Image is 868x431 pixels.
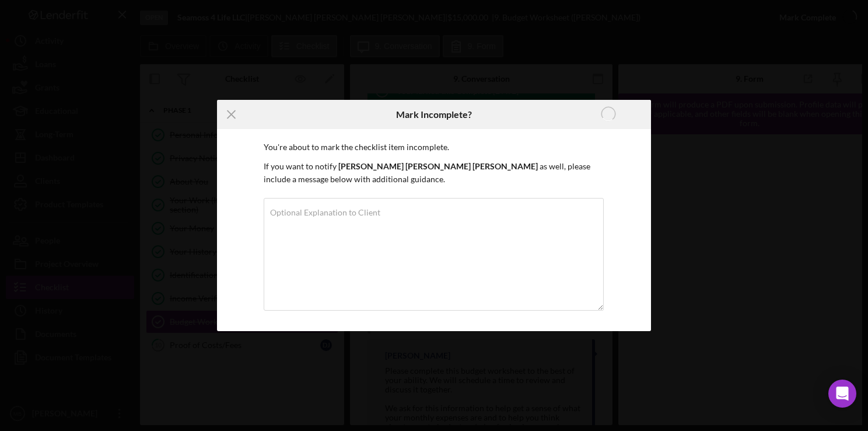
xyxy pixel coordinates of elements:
[264,160,604,186] p: If you want to notify as well, please include a message below with additional guidance.
[338,161,538,171] b: [PERSON_NAME] [PERSON_NAME] [PERSON_NAME]
[828,380,856,408] div: Open Intercom Messenger
[396,109,472,120] h6: Mark Incomplete?
[270,208,380,217] label: Optional Explanation to Client
[566,103,651,126] button: Marking Incomplete
[264,141,604,154] p: You're about to mark the checklist item incomplete.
